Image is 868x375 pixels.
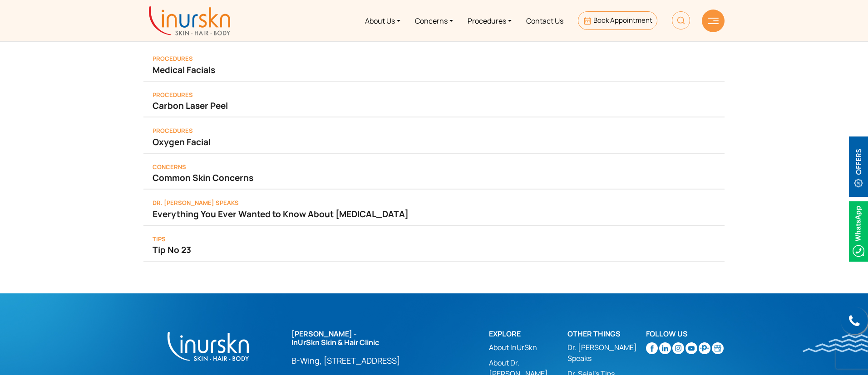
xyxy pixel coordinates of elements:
[153,63,715,76] a: Medical Facials
[153,235,166,243] span: Tips
[708,18,719,24] img: hamLine.svg
[803,334,868,352] img: bluewave
[699,342,710,354] img: sejal-saheta-dermatologist
[153,99,715,112] a: Carbon Laser Peel
[593,15,652,25] span: Book Appointment
[149,6,230,35] img: inurskn-logo
[460,4,519,38] a: Procedures
[153,171,715,184] a: Common Skin Concerns
[153,208,715,220] a: Everything You Ever Wanted to Know About [MEDICAL_DATA]
[291,355,442,366] a: B-Wing, [STREET_ADDRESS]
[358,4,408,38] a: About Us
[153,91,193,99] span: Procedures
[567,330,646,338] h2: Other Things
[153,199,239,207] span: Dr. [PERSON_NAME] Speaks
[646,342,658,354] img: facebook
[153,244,715,256] a: Tip No 23
[849,136,868,197] img: offerBt
[153,54,193,63] span: Procedures
[672,11,690,29] img: HeaderSearch
[153,136,715,148] a: Oxygen Facial
[849,225,868,235] a: Whatsappicon
[578,11,657,30] a: Book Appointment
[712,342,724,354] img: Skin-and-Hair-Clinic
[153,127,193,135] span: Procedures
[567,342,646,364] a: Dr. [PERSON_NAME] Speaks
[849,201,868,262] img: Whatsappicon
[519,4,571,38] a: Contact Us
[646,330,725,338] h2: Follow Us
[672,342,684,354] img: instagram
[153,163,186,171] span: Concerns
[166,330,250,363] img: inurskn-footer-logo
[686,342,697,354] img: youtube
[489,330,567,338] h2: Explore
[489,342,567,353] a: About InUrSkn
[408,4,460,38] a: Concerns
[291,330,442,347] h2: [PERSON_NAME] - InUrSkn Skin & Hair Clinic
[659,342,671,354] img: linkedin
